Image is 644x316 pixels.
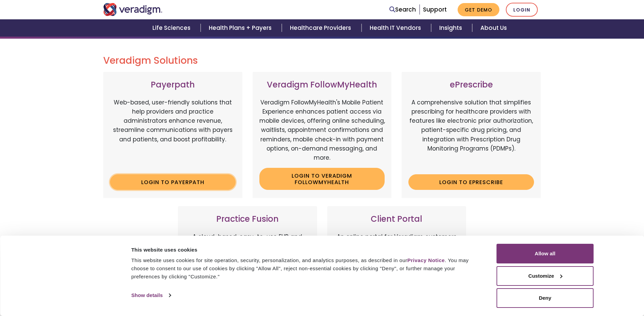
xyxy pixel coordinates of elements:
a: Login [506,3,538,17]
a: Insights [431,19,472,37]
p: An online portal for Veradigm customers to connect with peers, ask questions, share ideas, and st... [334,232,460,288]
a: Show details [131,290,171,300]
h3: ePrescribe [408,80,534,90]
p: Web-based, user-friendly solutions that help providers and practice administrators enhance revenu... [110,98,236,169]
a: Support [423,5,447,14]
div: This website uses cookies for site operation, security, personalization, and analytics purposes, ... [131,256,481,281]
h2: Veradigm Solutions [103,55,541,66]
a: Get Demo [458,3,499,16]
h3: Payerpath [110,80,236,90]
a: About Us [472,19,515,37]
p: A cloud-based, easy-to-use EHR and billing services platform tailored for independent practices. ... [185,232,310,288]
a: Login to Payerpath [110,174,236,190]
h3: Veradigm FollowMyHealth [259,80,385,90]
a: Healthcare Providers [282,19,361,37]
a: Privacy Notice [407,257,445,263]
a: Login to ePrescribe [408,174,534,190]
a: Health Plans + Payers [201,19,282,37]
button: Customize [497,266,594,286]
button: Deny [497,288,594,308]
a: Login to Veradigm FollowMyHealth [259,168,385,190]
a: Search [389,5,416,14]
p: Veradigm FollowMyHealth's Mobile Patient Experience enhances patient access via mobile devices, o... [259,98,385,162]
a: Health IT Vendors [362,19,431,37]
button: Allow all [497,244,594,263]
img: Veradigm logo [103,3,163,16]
h3: Client Portal [334,214,460,224]
h3: Practice Fusion [185,214,310,224]
p: A comprehensive solution that simplifies prescribing for healthcare providers with features like ... [408,98,534,169]
div: This website uses cookies [131,246,481,254]
a: Life Sciences [144,19,201,37]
